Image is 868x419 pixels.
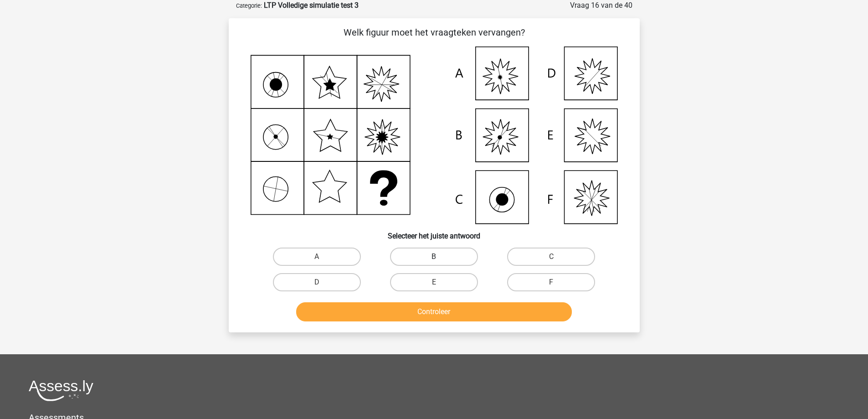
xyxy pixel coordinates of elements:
strong: LTP Volledige simulatie test 3 [264,1,359,10]
small: Categorie: [236,2,262,9]
label: F [507,273,595,291]
button: Controleer [296,302,572,321]
p: Welk figuur moet het vraagteken vervangen? [243,26,625,39]
h6: Selecteer het juiste antwoord [243,224,625,240]
label: C [507,248,595,266]
label: B [390,248,478,266]
img: Assessly logo [29,380,93,401]
label: D [273,273,361,291]
label: A [273,248,361,266]
label: E [390,273,478,291]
